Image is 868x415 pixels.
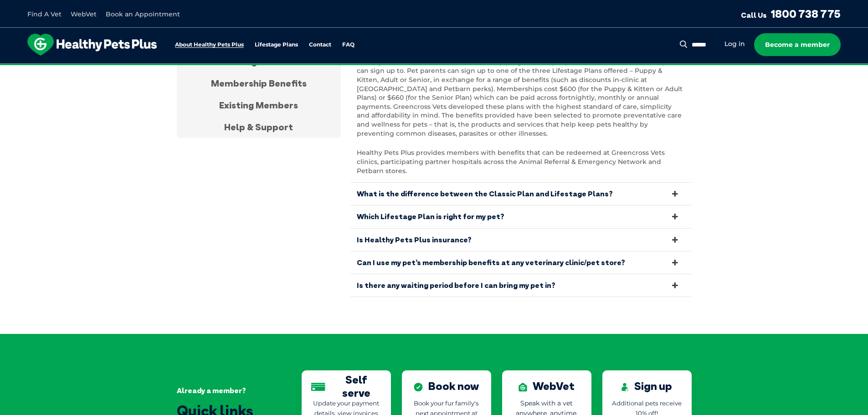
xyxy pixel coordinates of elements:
[177,72,341,94] div: Membership Benefits
[621,383,629,392] img: Sign up
[177,386,274,395] div: Already a member?
[311,379,382,393] div: Self serve
[414,383,423,392] img: Book now
[342,42,354,48] a: FAQ
[350,229,692,251] a: Is Healthy Pets Plus insurance?
[350,183,692,205] a: What is the difference between the Classic Plan and Lifestage Plans?
[678,40,689,49] button: Search
[177,94,341,116] div: Existing Members
[724,40,745,48] a: Log in
[106,10,180,18] a: Book an Appointment
[741,10,767,20] span: Call Us
[414,379,479,393] div: Book now
[519,379,575,393] div: WebVet
[264,64,604,72] span: Proactive, preventative wellness program designed to keep your pet healthier and happier for longer
[357,58,685,138] p: Healthy Pets Plus is a 12 month membership program that pet parents with canine or feline pets ca...
[741,7,841,20] a: Call Us1800 738 775
[350,205,692,228] a: Which Lifestage Plan is right for my pet?
[27,10,62,18] a: Find A Vet
[71,10,97,18] a: WebVet
[255,42,298,48] a: Lifestage Plans
[621,379,672,393] div: Sign up
[754,33,841,56] a: Become a member
[27,34,157,56] img: hpp-logo
[311,383,325,392] img: Self serve
[350,274,692,297] a: Is there any waiting period before I can bring my pet in?
[519,383,527,392] img: WebVet
[357,149,685,175] p: Healthy Pets Plus provides members with benefits that can be redeemed at Greencross Vets clinics,...
[309,42,331,48] a: Contact
[350,251,692,274] a: Can I use my pet’s membership benefits at any veterinary clinic/pet store?
[175,42,244,48] a: About Healthy Pets Plus
[177,116,341,138] div: Help & Support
